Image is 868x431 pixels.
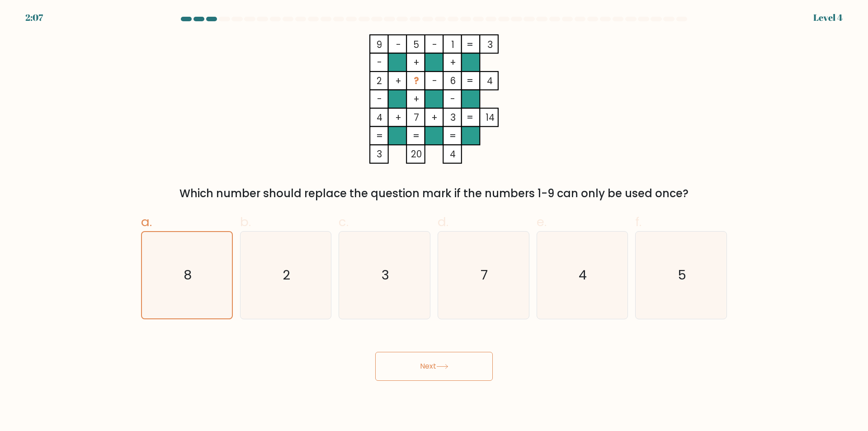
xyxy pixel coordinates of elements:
[635,213,642,231] span: f.
[377,38,382,51] tspan: 9
[450,92,455,105] tspan: -
[339,213,349,231] span: c.
[395,74,401,87] tspan: +
[375,352,493,381] button: Next
[432,74,437,87] tspan: -
[413,92,420,105] tspan: +
[377,56,382,69] tspan: -
[377,111,382,124] tspan: 4
[414,74,419,87] tspan: ?
[450,56,456,69] tspan: +
[240,213,251,231] span: b.
[487,38,493,51] tspan: 3
[451,38,454,51] tspan: 1
[283,266,290,284] text: 2
[431,111,438,124] tspan: +
[579,266,587,284] text: 4
[450,147,456,161] tspan: 4
[467,38,473,51] tspan: =
[432,38,437,51] tspan: -
[382,266,389,284] text: 3
[141,213,152,231] span: a.
[25,11,43,24] div: 2:07
[377,74,382,87] tspan: 2
[450,111,456,124] tspan: 3
[449,129,456,142] tspan: =
[467,74,473,87] tspan: =
[413,56,420,69] tspan: +
[413,38,419,51] tspan: 5
[414,111,419,124] tspan: 7
[411,147,422,161] tspan: 20
[486,111,495,124] tspan: 14
[678,266,686,284] text: 5
[537,213,547,231] span: e.
[396,38,401,51] tspan: -
[487,74,493,87] tspan: 4
[376,129,383,142] tspan: =
[413,129,420,142] tspan: =
[438,213,448,231] span: d.
[377,92,382,105] tspan: -
[184,266,192,284] text: 8
[377,147,382,161] tspan: 3
[146,185,722,202] div: Which number should replace the question mark if the numbers 1-9 can only be used once?
[395,111,401,124] tspan: +
[481,266,488,284] text: 7
[813,11,843,24] div: Level 4
[450,74,456,87] tspan: 6
[467,111,473,124] tspan: =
